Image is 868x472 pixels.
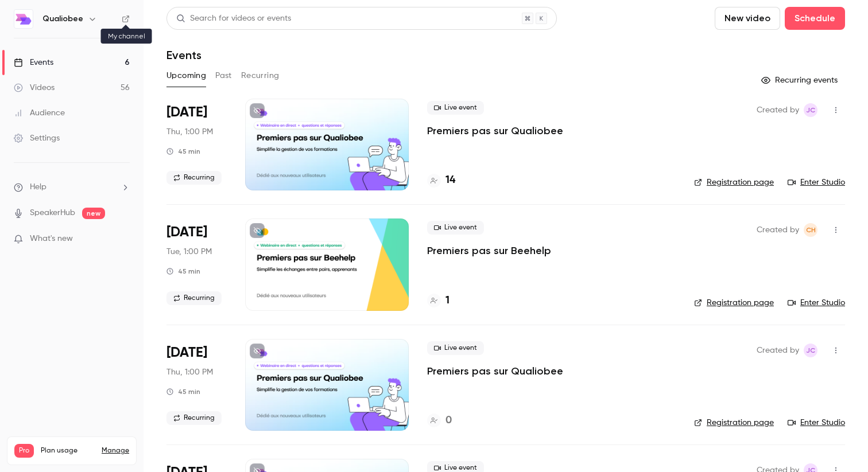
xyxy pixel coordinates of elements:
img: Qualiobee [14,10,33,28]
button: Past [215,67,232,85]
div: Videos [14,82,55,93]
div: Sep 18 Thu, 1:00 PM (Europe/Paris) [166,339,227,431]
span: Live event [427,341,484,355]
a: Registration page [694,177,774,188]
li: help-dropdown-opener [14,181,130,193]
h1: Events [166,48,201,62]
span: [DATE] [166,344,207,362]
span: Recurring [166,291,222,305]
button: Upcoming [166,67,206,85]
a: 14 [427,173,455,188]
span: Julien Chateau [804,344,817,357]
span: [DATE] [166,103,207,122]
a: Enter Studio [788,297,845,309]
span: new [82,208,105,219]
a: 0 [427,413,452,428]
span: Plan usage [41,446,95,455]
button: Recurring events [756,71,845,89]
a: Premiers pas sur Qualiobee [427,124,563,138]
div: Events [14,57,53,68]
div: Search for videos or events [176,13,291,25]
div: 45 min [166,387,200,396]
button: Schedule [785,7,845,30]
button: New video [715,7,780,30]
span: Live event [427,221,484,235]
a: Registration page [694,297,774,309]
div: 45 min [166,267,200,276]
a: Premiers pas sur Beehelp [427,244,551,258]
span: [DATE] [166,223,207,241]
div: Sep 4 Thu, 1:00 PM (Europe/Paris) [166,99,227,190]
h6: Qualiobee [42,13,83,25]
a: 1 [427,293,449,309]
span: CH [806,223,816,237]
span: Julien Chateau [804,103,817,117]
span: Charles HUET [804,223,817,237]
span: Recurring [166,411,222,425]
iframe: Noticeable Trigger [116,234,130,244]
span: Created by [757,223,799,237]
span: Recurring [166,171,222,185]
span: Thu, 1:00 PM [166,126,213,138]
a: SpeakerHub [30,207,75,219]
span: Tue, 1:00 PM [166,246,212,258]
span: Pro [14,444,34,458]
h4: 0 [445,413,452,428]
span: JC [806,344,815,357]
div: Audience [14,107,65,119]
a: Enter Studio [788,177,845,188]
h4: 1 [445,293,449,309]
div: 45 min [166,147,200,156]
a: Registration page [694,417,774,428]
span: JC [806,103,815,117]
a: Premiers pas sur Qualiobee [427,364,563,378]
span: Created by [757,344,799,357]
h4: 14 [445,173,455,188]
a: Enter Studio [788,417,845,428]
button: Recurring [241,67,280,85]
div: Settings [14,132,60,144]
span: Live event [427,101,484,115]
span: What's new [30,233,73,245]
span: Created by [757,103,799,117]
a: Manage [102,446,129,455]
div: Sep 16 Tue, 1:00 PM (Europe/Paris) [166,219,227,310]
span: Help [30,181,46,193]
span: Thu, 1:00 PM [166,366,213,378]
